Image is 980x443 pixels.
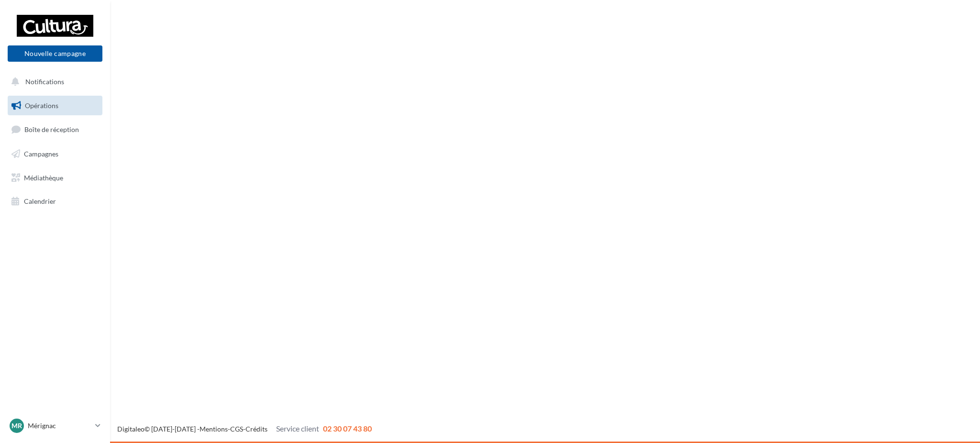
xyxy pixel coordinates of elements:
[6,168,104,188] a: Médiathèque
[8,45,102,62] button: Nouvelle campagne
[8,417,102,435] a: Mr Mérignac
[245,425,267,433] a: Crédits
[323,424,372,433] span: 02 30 07 43 80
[6,144,104,164] a: Campagnes
[117,425,372,433] span: © [DATE]-[DATE] - - -
[200,425,228,433] a: Mentions
[117,425,145,433] a: Digitaleo
[6,191,104,211] a: Calendrier
[6,119,104,140] a: Boîte de réception
[24,125,79,133] span: Boîte de réception
[28,421,91,431] p: Mérignac
[6,96,104,116] a: Opérations
[24,150,58,158] span: Campagnes
[25,101,58,110] span: Opérations
[6,72,100,92] button: Notifications
[230,425,243,433] a: CGS
[25,78,64,86] span: Notifications
[24,197,56,205] span: Calendrier
[11,421,22,431] span: Mr
[24,173,63,181] span: Médiathèque
[276,424,319,433] span: Service client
